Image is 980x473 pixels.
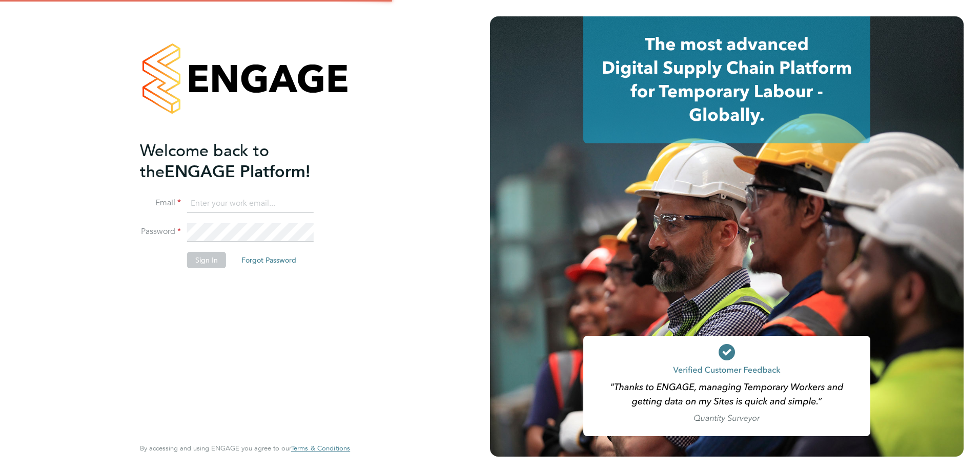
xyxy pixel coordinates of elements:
span: Terms & Conditions [291,444,350,453]
a: Terms & Conditions [291,444,350,453]
input: Enter your work email... [187,195,314,213]
h2: ENGAGE Platform! [140,140,340,182]
span: Welcome back to the [140,141,269,182]
label: Email [140,198,181,208]
label: Password [140,226,181,237]
button: Sign In [187,252,226,268]
button: Forgot Password [233,252,304,268]
span: By accessing and using ENGAGE you agree to our [140,444,350,453]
